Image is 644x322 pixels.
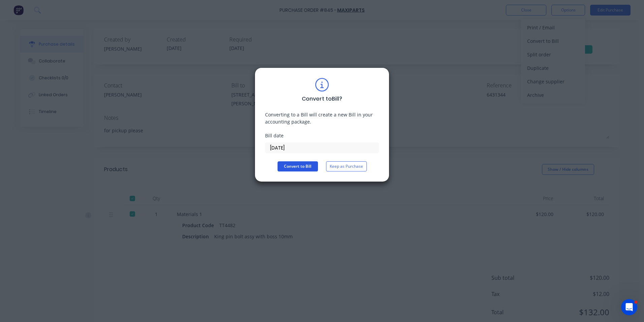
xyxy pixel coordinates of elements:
[326,161,367,171] button: Keep as Purchase
[302,95,342,103] div: Convert to Bill ?
[621,299,637,315] iframe: Intercom live chat
[265,111,379,125] div: Converting to a Bill will create a new Bill in your accounting package.
[278,161,318,171] button: Convert to Bill
[265,132,379,139] div: Bill date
